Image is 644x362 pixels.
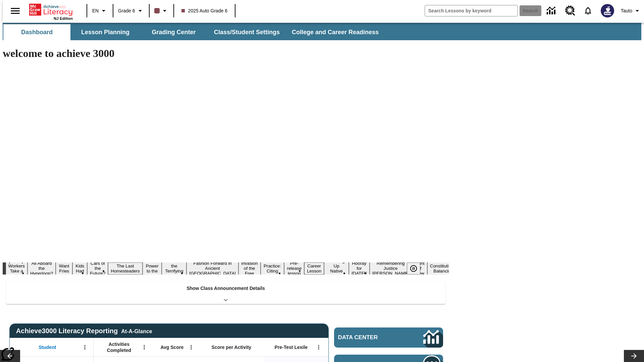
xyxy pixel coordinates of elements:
button: Class color is dark brown. Change class color [152,5,171,17]
div: SubNavbar [3,24,385,40]
button: Slide 1 Labor Day: Workers Take a Stand [6,257,28,280]
button: Grading Center [140,24,207,40]
span: Activities Completed [97,341,141,353]
button: Slide 8 Attack of the Terrifying Tomatoes [162,257,186,280]
span: Achieve3000 Literacy Reporting [16,327,152,335]
span: Avg Score [160,344,183,350]
button: College and Career Readiness [286,24,384,40]
button: Class/Student Settings [209,24,285,40]
button: Slide 3 Do You Want Fries With That? [56,252,72,285]
button: Grade: Grade 6, Select a grade [115,5,147,17]
input: search field [425,5,518,16]
button: Select a new avatar [597,2,618,19]
img: Avatar [601,4,614,17]
span: Pre-Test Lexile [275,344,308,350]
button: Slide 16 Remembering Justice O'Connor [370,260,412,277]
button: Slide 14 Cooking Up Native Traditions [324,257,349,280]
button: Open Menu [314,342,324,352]
span: Score per Activity [212,344,252,350]
button: Slide 10 The Invasion of the Free CD [238,255,261,282]
span: Data Center [338,334,401,341]
span: Tauto [621,7,632,14]
button: Slide 6 The Last Homesteaders [108,262,143,275]
button: Slide 18 The Constitution's Balancing Act [427,257,460,280]
button: Profile/Settings [618,5,644,17]
button: Lesson carousel, Next [624,350,644,362]
a: Home [29,3,73,16]
button: Slide 15 Hooray for Constitution Day! [349,260,370,277]
button: Open Menu [186,342,196,352]
span: NJ Edition [54,16,73,20]
a: Data Center [334,327,443,348]
a: Notifications [579,2,597,19]
button: Open Menu [139,342,149,352]
button: Slide 5 Cars of the Future? [87,260,108,277]
button: Language: EN, Select a language [89,5,111,17]
div: SubNavbar [3,23,641,40]
span: Student [39,344,56,350]
button: Slide 12 Pre-release lesson [284,260,304,277]
div: At-A-Glance [121,327,152,335]
button: Pause [407,262,420,275]
a: Data Center [543,2,561,20]
button: Slide 7 Solar Power to the People [143,257,162,280]
button: Slide 11 Mixed Practice: Citing Evidence [261,257,284,280]
button: Open side menu [5,1,25,21]
button: Lesson Planning [72,24,139,40]
button: Slide 13 Career Lesson [304,262,324,275]
div: Home [29,2,73,20]
p: Show Class Announcement Details [186,285,265,292]
button: Dashboard [3,24,70,40]
h1: welcome to achieve 3000 [3,47,449,60]
button: Slide 9 Fashion Forward in Ancient Rome [186,260,238,277]
span: Grade 6 [118,7,135,14]
button: Slide 4 Dirty Jobs Kids Had To Do [72,252,87,285]
a: Resource Center, Will open in new tab [561,2,579,20]
button: Open Menu [80,342,90,352]
button: Slide 2 All Aboard the Hyperloop? [28,260,56,277]
span: EN [92,7,99,14]
span: 2025 Auto Grade 6 [181,7,228,14]
div: Show Class Announcement Details [6,281,445,304]
div: Pause [407,262,427,275]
